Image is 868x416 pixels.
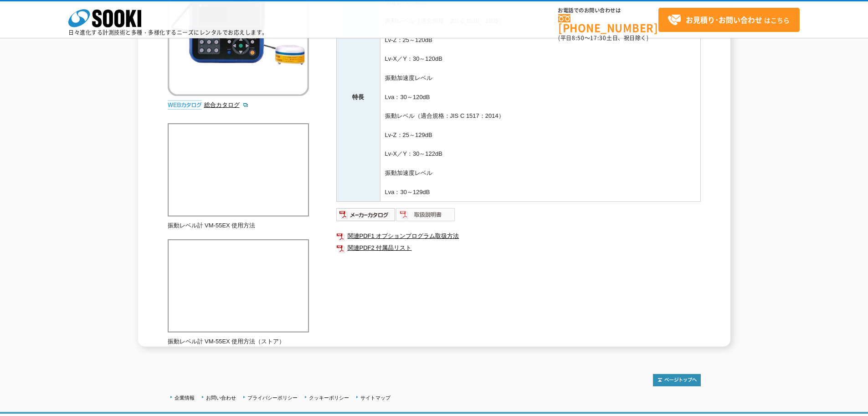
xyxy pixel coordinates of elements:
[572,34,585,42] span: 8:50
[360,395,390,400] a: サイトマップ
[658,8,800,32] a: お見積り･お問い合わせはこちら
[247,395,298,400] a: プライバシーポリシー
[336,230,701,242] a: 関連PDF1 オプションプログラム取扱方法
[686,14,762,25] strong: お見積り･お問い合わせ
[668,13,790,27] span: はこちら
[590,34,606,42] span: 17:30
[68,30,268,35] p: 日々進化する計測技術と多種・多様化するニーズにレンタルでお応えします。
[396,214,456,221] a: 取扱説明書
[204,101,249,108] a: 総合カタログ
[168,221,309,231] p: 振動レベル計 VM-55EX 使用方法
[558,8,658,13] span: お電話でのお問い合わせは
[396,207,456,222] img: 取扱説明書
[558,34,648,42] span: (平日 ～ 土日、祝日除く)
[309,395,349,400] a: クッキーポリシー
[206,395,236,400] a: お問い合わせ
[175,395,195,400] a: 企業情報
[336,242,701,254] a: 関連PDF2 付属品リスト
[168,100,202,110] img: webカタログ
[653,374,701,386] img: トップページへ
[336,214,396,221] a: メーカーカタログ
[558,14,658,33] a: [PHONE_NUMBER]
[168,337,309,347] p: 振動レベル計 VM-55EX 使用方法（ストア）
[336,207,396,222] img: メーカーカタログ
